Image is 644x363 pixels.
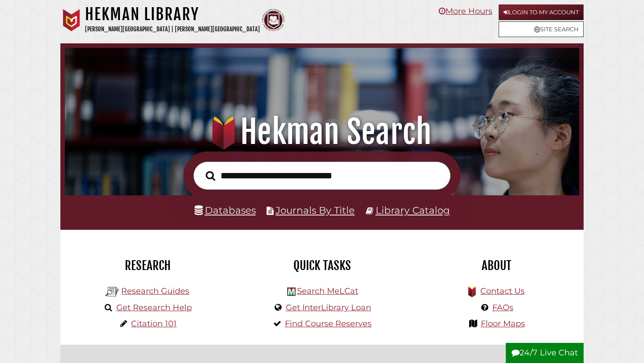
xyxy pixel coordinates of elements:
[285,319,372,329] a: Find Course Reserves
[75,112,570,152] h1: Hekman Search
[85,4,260,24] h1: Hekman Library
[195,204,256,216] a: Databases
[499,4,584,20] a: Login to My Account
[275,204,355,216] a: Journals By Title
[131,319,177,329] a: Citation 101
[499,21,584,37] a: Site Search
[297,286,358,296] a: Search MeLCat
[286,303,371,312] a: Get InterLibrary Loan
[376,204,450,216] a: Library Catalog
[492,303,513,312] a: FAQs
[60,9,83,31] img: Calvin University
[241,258,402,273] h2: Quick Tasks
[121,286,189,296] a: Research Guides
[416,258,577,273] h2: About
[116,303,192,312] a: Get Research Help
[206,170,215,181] i: Search
[481,319,525,329] a: Floor Maps
[480,286,525,296] a: Contact Us
[287,287,296,296] img: Hekman Library Logo
[201,169,220,183] button: Search
[85,24,260,34] p: [PERSON_NAME][GEOGRAPHIC_DATA] | [PERSON_NAME][GEOGRAPHIC_DATA]
[67,258,228,273] h2: Research
[439,6,492,16] a: More Hours
[262,9,284,31] img: Calvin Theological Seminary
[106,285,119,299] img: Hekman Library Logo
